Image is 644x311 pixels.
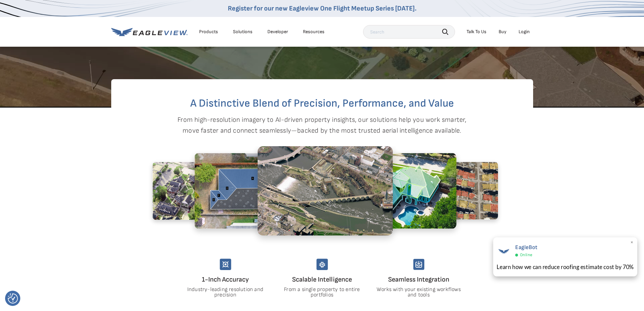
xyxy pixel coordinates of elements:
img: 1.2.png [152,162,240,220]
a: Buy [499,29,506,35]
p: Works with your existing workflows and tools [376,287,461,298]
div: Login [519,29,530,35]
img: unmatched-accuracy.svg [220,259,231,270]
p: From a single property to entire portfolios [279,287,365,298]
img: Revisit consent button [8,293,18,304]
img: scalable-intelligency.svg [316,259,328,270]
div: Talk To Us [467,29,486,35]
img: seamless-integration.svg [413,259,425,270]
div: Resources [303,29,325,35]
p: From high-resolution imagery to AI-driven property insights, our solutions help you work smarter,... [177,114,467,136]
h2: A Distinctive Blend of Precision, Performance, and Value [138,98,506,109]
h4: 1-Inch Accuracy [183,274,268,285]
div: Products [199,29,218,35]
span: × [630,239,634,246]
img: EagleBot [497,244,511,258]
span: Online [520,252,532,258]
a: Developer [267,29,288,35]
img: 2.2.png [194,153,309,228]
div: Learn how we can reduce roofing estimate cost by 70% [497,263,634,271]
span: EagleBot [515,244,537,251]
img: 5.2.png [410,162,498,220]
input: Search [363,25,455,39]
img: 3.2.png [258,146,393,236]
img: 4.2.png [341,153,456,228]
p: Industry-leading resolution and precision [183,287,268,298]
h4: Seamless Integration [376,274,462,285]
button: Consent Preferences [8,293,18,304]
h4: Scalable Intelligence [279,274,365,285]
div: Solutions [233,29,253,35]
a: Register for our new Eagleview One Flight Meetup Series [DATE]. [228,4,416,13]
